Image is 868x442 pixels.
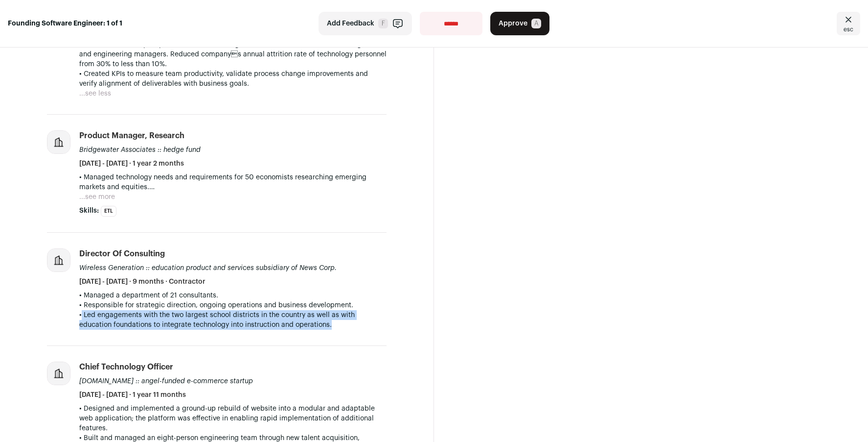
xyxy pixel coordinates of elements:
[79,159,184,169] span: [DATE] - [DATE] · 1 year 2 months
[79,30,387,69] p: • Established a positive, sustainable culture built around four core values: we deliver; we colla...
[79,69,387,89] p: • Created KPIs to measure team productivity, validate process change improvements and verify alig...
[79,362,173,372] div: Chief Technology Officer
[79,291,387,300] p: • Managed a department of 21 consultants.
[79,265,337,271] span: Wireless Generation :: education product and services subsidiary of News Corp.
[101,206,116,217] li: ETL
[79,277,206,287] span: [DATE] - [DATE] · 9 months · Contractor
[47,362,70,385] img: company-logo-placeholder-414d4e2ec0e2ddebbe968bf319fdfe5acfe0c9b87f798d344e800bc9a89632a0.png
[327,19,374,28] span: Add Feedback
[8,19,122,28] strong: Founding Software Engineer: 1 of 1
[319,12,412,35] button: Add Feedback F
[79,404,387,433] p: • Designed and implemented a ground-up rebuild of website into a modular and adaptable web applic...
[79,89,111,98] button: ...see less
[47,249,70,271] img: company-logo-placeholder-414d4e2ec0e2ddebbe968bf319fdfe5acfe0c9b87f798d344e800bc9a89632a0.png
[79,147,201,153] span: Bridgewater Associates :: hedge fund
[490,12,549,35] button: Approve A
[844,25,853,33] span: esc
[79,206,99,216] span: Skills:
[79,192,115,202] button: ...see more
[499,19,527,28] span: Approve
[47,131,70,153] img: company-logo-placeholder-414d4e2ec0e2ddebbe968bf319fdfe5acfe0c9b87f798d344e800bc9a89632a0.png
[378,19,388,28] span: F
[837,12,860,35] a: Close
[79,300,387,310] p: • Responsible for strategic direction, ongoing operations and business development.
[79,310,387,330] p: • Led engagements with the two largest school districts in the country as well as with education ...
[79,378,253,385] span: [DOMAIN_NAME] :: angel-funded e-commerce startup
[79,390,186,400] span: [DATE] - [DATE] · 1 year 11 months
[79,248,165,259] div: Director of Consulting
[531,19,541,28] span: A
[79,172,387,192] p: • Managed technology needs and requirements for 50 economists researching emerging markets and eq...
[79,130,184,141] div: Product Manager, Research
